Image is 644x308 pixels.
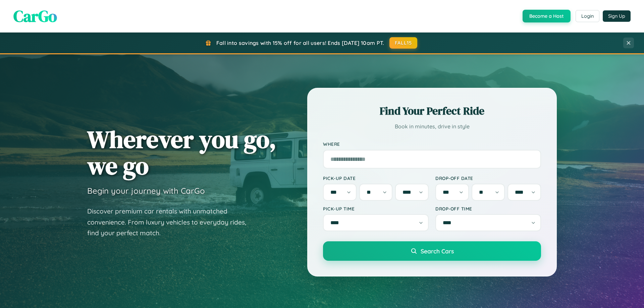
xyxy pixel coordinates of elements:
label: Drop-off Time [435,206,541,211]
button: Sign Up [603,10,631,22]
button: Login [576,10,599,22]
label: Drop-off Date [435,175,541,181]
span: CarGo [13,5,57,27]
button: Become a Host [523,10,571,22]
label: Pick-up Date [323,175,429,181]
h3: Begin your journey with CarGo [87,186,205,196]
button: FALL15 [389,37,418,49]
h2: Find Your Perfect Ride [323,104,541,118]
button: Search Cars [323,241,541,261]
p: Book in minutes, drive in style [323,122,541,131]
label: Where [323,141,541,147]
span: Search Cars [421,247,454,255]
p: Discover premium car rentals with unmatched convenience. From luxury vehicles to everyday rides, ... [87,206,255,239]
label: Pick-up Time [323,206,429,211]
h1: Wherever you go, we go [87,126,276,179]
span: Fall into savings with 15% off for all users! Ends [DATE] 10am PT. [216,40,384,46]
